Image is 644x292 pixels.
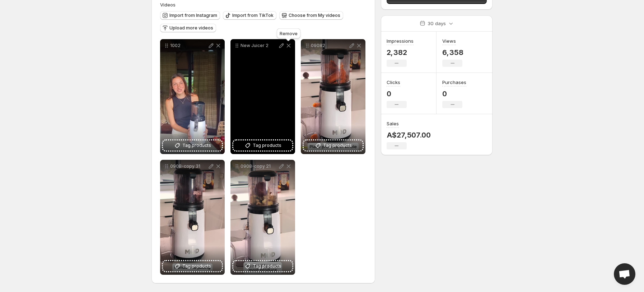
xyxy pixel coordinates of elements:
span: Upload more videos [169,25,213,31]
h3: Impressions [387,37,414,45]
p: New Juicer 2 [241,43,278,48]
p: A$27,507.00 [387,131,431,139]
button: Tag products [163,261,222,271]
button: Import from Instagram [160,11,220,20]
span: Tag products [323,142,352,149]
p: 2,382 [387,48,414,57]
span: Tag products [253,142,281,149]
p: 1002 [170,43,207,48]
div: 09082Tag products [301,39,365,154]
p: 30 days [428,20,446,27]
button: Import from TikTok [223,11,276,20]
button: Tag products [304,140,363,150]
h3: Sales [387,120,399,127]
span: Tag products [182,142,211,149]
span: Choose from My videos [289,13,340,18]
div: 1002Tag products [160,39,225,154]
button: Tag products [233,140,292,150]
p: 0908-copy 21 [241,163,278,169]
span: Videos [160,2,176,8]
span: Tag products [253,263,281,270]
h3: Clicks [387,79,400,86]
span: Import from TikTok [232,13,274,18]
p: 0 [442,89,466,98]
div: 0908-copy 31Tag products [160,160,225,275]
p: 0908-copy 31 [170,163,207,169]
div: 0908-copy 21Tag products [230,160,295,275]
button: Choose from My videos [279,11,343,20]
span: Import from Instagram [169,13,217,18]
p: 09082 [311,43,348,48]
button: Tag products [233,261,292,271]
p: 0 [387,89,407,98]
button: Upload more videos [160,24,216,32]
span: Tag products [182,263,211,270]
h3: Purchases [442,79,466,86]
button: Tag products [163,140,222,150]
h3: Views [442,37,456,45]
div: Open chat [614,263,635,285]
p: 6,358 [442,48,463,57]
div: New Juicer 2Tag products [230,39,295,154]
